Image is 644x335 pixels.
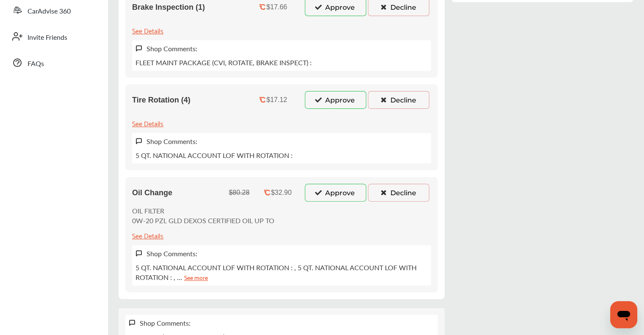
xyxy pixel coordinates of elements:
button: Approve [305,184,366,202]
label: Shop Comments: [146,44,197,53]
a: See more [184,272,208,282]
span: Brake Inspection (1) [132,3,205,12]
img: svg+xml;base64,PHN2ZyB3aWR0aD0iMTYiIGhlaWdodD0iMTciIHZpZXdCb3g9IjAgMCAxNiAxNyIgZmlsbD0ibm9uZSIgeG... [135,138,142,145]
img: svg+xml;base64,PHN2ZyB3aWR0aD0iMTYiIGhlaWdodD0iMTciIHZpZXdCb3g9IjAgMCAxNiAxNyIgZmlsbD0ibm9uZSIgeG... [135,250,142,257]
p: 5 QT. NATIONAL ACCOUNT LOF WITH ROTATION : [135,150,293,160]
span: FAQs [28,58,44,69]
button: Decline [368,91,429,109]
label: Shop Comments: [146,249,197,258]
div: Shop Comments: [140,318,191,328]
a: FAQs [8,52,100,74]
p: 5 QT. NATIONAL ACCOUNT LOF WITH ROTATION : , 5 QT. NATIONAL ACCOUNT LOF WITH ROTATION : , … [135,263,428,282]
div: $80.28 [229,189,249,197]
iframe: Button to launch messaging window [610,301,637,328]
p: FLEET MAINT PACKAGE (CVI, ROTATE, BRAKE INSPECT) : [135,58,312,67]
img: svg+xml;base64,PHN2ZyB3aWR0aD0iMTYiIGhlaWdodD0iMTciIHZpZXdCb3g9IjAgMCAxNiAxNyIgZmlsbD0ibm9uZSIgeG... [135,45,142,52]
div: See Details [132,25,163,36]
p: 0W-20 PZL GLD DEXOS CERTIFIED OIL UP TO [132,216,274,225]
img: svg+xml;base64,PHN2ZyB3aWR0aD0iMTYiIGhlaWdodD0iMTciIHZpZXdCb3g9IjAgMCAxNiAxNyIgZmlsbD0ibm9uZSIgeG... [129,319,135,327]
div: $17.12 [266,96,287,104]
div: $17.66 [266,3,287,11]
button: Approve [305,91,366,109]
div: See Details [132,117,163,129]
span: Oil Change [132,188,172,197]
span: Invite Friends [28,32,67,43]
p: OIL FILTER [132,206,274,216]
div: $32.90 [271,189,292,197]
button: Decline [368,184,429,202]
span: Tire Rotation (4) [132,96,191,105]
a: Invite Friends [8,25,100,47]
div: See Details [132,230,163,241]
label: Shop Comments: [146,136,197,146]
span: CarAdvise 360 [28,6,71,17]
